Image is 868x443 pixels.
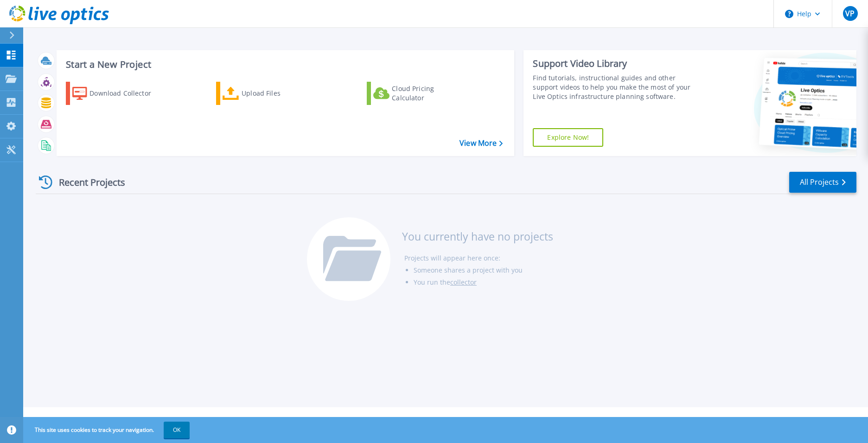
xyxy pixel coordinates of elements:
div: Find tutorials, instructional guides and other support videos to help you make the most of your L... [533,73,702,101]
div: Download Collector [89,84,164,103]
a: Upload Files [216,82,319,105]
span: This site uses cookies to track your navigation. [26,422,190,438]
a: Cloud Pricing Calculator [367,82,470,105]
a: collector [450,278,477,287]
a: View More [460,139,503,148]
span: VP [845,10,855,17]
div: Recent Projects [36,171,138,194]
button: OK [164,422,190,438]
h3: Start a New Project [66,59,503,70]
a: Download Collector [66,82,169,105]
li: Someone shares a project with you [414,264,553,276]
li: Projects will appear here once: [404,252,553,264]
h3: You currently have no projects [402,231,553,241]
div: Support Video Library [533,58,702,70]
div: Cloud Pricing Calculator [392,84,466,103]
div: Upload Files [242,84,316,103]
a: All Projects [789,172,856,193]
a: Explore Now! [533,128,603,147]
li: You run the [414,276,553,288]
